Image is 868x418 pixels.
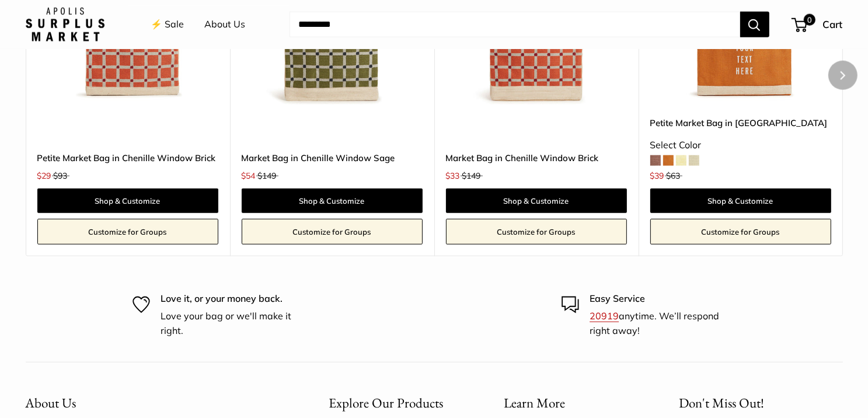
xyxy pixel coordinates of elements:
[37,219,218,245] a: Customize for Groups
[242,189,423,213] a: Shop & Customize
[26,392,288,414] button: About Us
[462,170,481,181] span: $149
[26,394,76,412] span: About Us
[37,170,51,181] span: $29
[828,61,857,90] button: Next
[650,189,831,213] a: Shop & Customize
[242,219,423,245] a: Customize for Groups
[667,170,681,181] span: $63
[258,170,277,181] span: $149
[205,16,246,33] a: About Us
[446,219,627,245] a: Customize for Groups
[823,18,843,30] span: Cart
[650,219,831,245] a: Customize for Groups
[504,392,639,414] button: Learn More
[504,394,566,412] span: Learn More
[590,309,735,339] p: anytime. We’ll respond right away!
[290,12,740,37] input: Search...
[37,151,218,165] a: Petite Market Bag in Chenille Window Brick
[37,189,218,213] a: Shop & Customize
[161,309,306,339] p: Love your bag or we'll make it right.
[679,392,843,414] p: Don't Miss Out!
[740,12,769,37] button: Search
[151,16,184,33] a: ⚡️ Sale
[26,8,104,41] img: Apolis: Surplus Market
[803,14,815,26] span: 0
[329,394,444,412] span: Explore Our Products
[650,116,831,130] a: Petite Market Bag in [GEOGRAPHIC_DATA]
[590,291,735,306] p: Easy Service
[446,151,627,165] a: Market Bag in Chenille Window Brick
[54,170,68,181] span: $93
[650,170,664,181] span: $39
[242,151,423,165] a: Market Bag in Chenille Window Sage
[793,15,843,34] a: 0 Cart
[446,189,627,213] a: Shop & Customize
[650,137,831,154] div: Select Color
[161,291,306,306] p: Love it, or your money back.
[446,170,460,181] span: $33
[242,170,256,181] span: $54
[590,310,619,322] a: 20919
[329,392,463,414] button: Explore Our Products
